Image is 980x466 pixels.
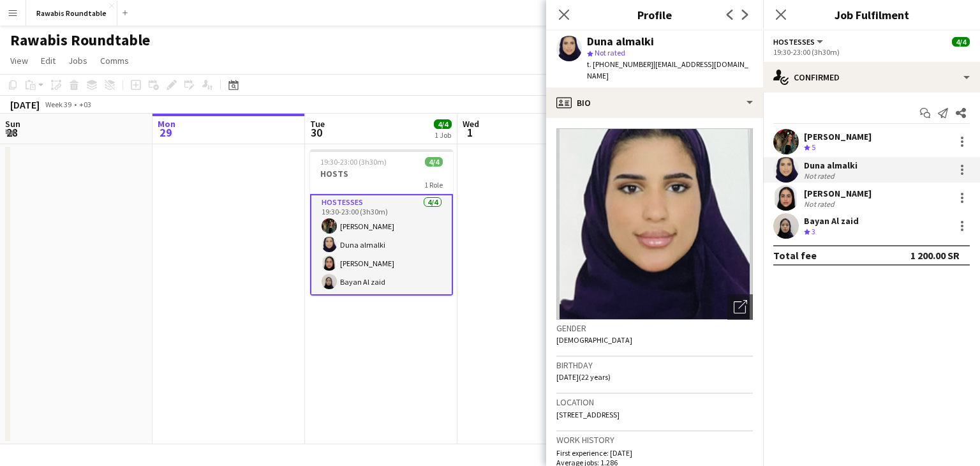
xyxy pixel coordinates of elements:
span: 4/4 [425,157,443,167]
span: Comms [100,55,129,66]
span: 4/4 [952,37,970,47]
span: 30 [308,125,325,140]
span: 1 [461,125,479,140]
app-job-card: 19:30-23:00 (3h30m)4/4HOSTS1 RoleHOSTESSES4/419:30-23:00 (3h30m)[PERSON_NAME]Duna almalki[PERSON_... [310,149,453,296]
div: Open photos pop-in [727,294,753,320]
div: [DATE] [10,98,40,111]
a: Edit [36,52,61,69]
span: 5 [812,142,815,152]
span: Week 39 [42,100,74,109]
div: Not rated [804,171,837,181]
span: 28 [3,125,20,140]
button: HOSTESSES [773,37,825,47]
h3: Gender [556,322,753,334]
a: View [5,52,33,69]
app-card-role: HOSTESSES4/419:30-23:00 (3h30m)[PERSON_NAME]Duna almalki[PERSON_NAME]Bayan Al zaid [310,194,453,296]
span: Jobs [68,55,87,66]
div: +03 [79,100,91,109]
div: Duna almalki [587,36,654,47]
span: 1 Role [424,180,443,190]
div: Duna almalki [804,160,857,171]
div: Confirmed [763,62,980,93]
h1: Rawabis Roundtable [10,31,150,50]
span: Tue [310,118,325,130]
div: 19:30-23:00 (3h30m) [773,47,970,57]
div: Total fee [773,249,817,262]
span: Sun [5,118,20,130]
div: Bayan Al zaid [804,215,859,227]
span: 4/4 [434,119,452,129]
h3: Birthday [556,359,753,371]
span: [STREET_ADDRESS] [556,410,620,419]
span: HOSTESSES [773,37,815,47]
div: Not rated [804,199,837,209]
span: Edit [41,55,56,66]
span: View [10,55,28,66]
button: Rawabis Roundtable [26,1,117,26]
h3: Job Fulfilment [763,6,980,23]
div: Bio [546,87,763,118]
span: 19:30-23:00 (3h30m) [320,157,387,167]
span: [DEMOGRAPHIC_DATA] [556,335,632,345]
span: | [EMAIL_ADDRESS][DOMAIN_NAME] [587,59,748,80]
span: 3 [812,227,815,236]
h3: Profile [546,6,763,23]
img: Crew avatar or photo [556,128,753,320]
span: 29 [156,125,175,140]
span: t. [PHONE_NUMBER] [587,59,653,69]
h3: Work history [556,434,753,446]
span: Not rated [595,48,625,57]
div: 1 200.00 SR [910,249,960,262]
p: First experience: [DATE] [556,448,753,458]
h3: Location [556,396,753,408]
div: 1 Job [434,130,451,140]
a: Jobs [63,52,93,69]
span: [DATE] (22 years) [556,372,611,382]
a: Comms [95,52,134,69]
div: [PERSON_NAME] [804,188,872,199]
span: Wed [463,118,479,130]
h3: HOSTS [310,168,453,179]
span: Mon [158,118,175,130]
div: [PERSON_NAME] [804,131,872,142]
